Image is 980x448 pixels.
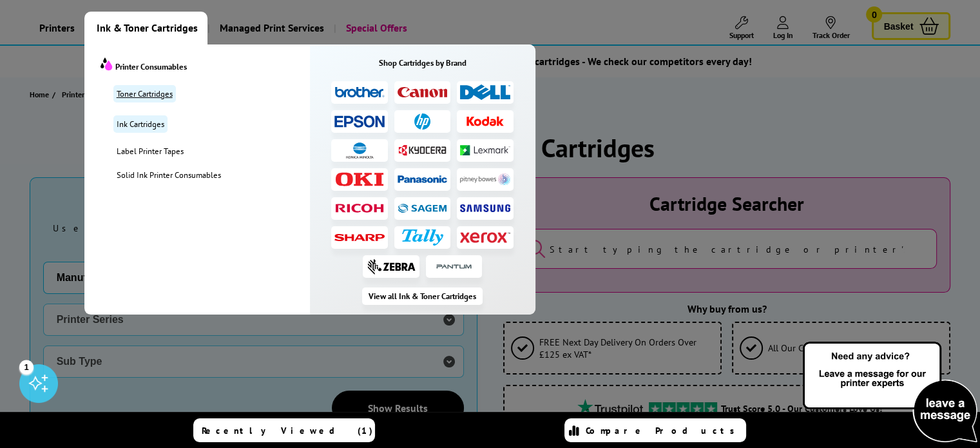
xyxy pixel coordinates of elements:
[398,203,448,213] img: Sagem Ink and Toner Cartridges
[586,425,742,436] span: Compare Products
[460,84,510,101] img: Dell Ink and Toner Cartridges
[334,204,385,213] img: Ricoh Ink and Toner Cartridges
[398,87,448,97] img: Canon Ink and Toner Cartridges
[101,57,310,72] div: Printer Consumables
[202,425,373,436] span: Recently Viewed (1)
[564,418,746,442] a: Compare Products
[113,146,310,157] a: Label Printer Tapes
[460,173,510,186] img: Pitney Bowes Ink and Toner Cartridges
[97,12,198,44] span: Ink & Toner Cartridges
[460,204,510,212] img: Samsung Toner Cartridges
[460,231,510,243] img: Xerox Ink and Toner Cartridges
[402,229,443,246] img: Tally Ink and Toner Cartridges
[310,57,535,68] div: Shop Cartridges by Brand
[193,418,375,442] a: Recently Viewed (1)
[19,360,34,374] div: 1
[398,144,448,156] img: Kyocera Ink and Toner Cartridges
[460,116,510,126] img: Kodak Ink and Toner Cartridges
[84,12,207,44] a: Ink & Toner Cartridges
[434,258,474,275] img: Pantum Toner Cartridges
[334,115,385,128] img: Epson Ink and Toner Cartridges
[367,258,416,275] img: Zebra ribbons
[414,113,430,130] img: Hp Ink and Toner Cartridges
[113,115,168,133] a: Ink Cartridges
[334,234,385,241] img: Sharp consumables
[334,172,385,186] img: OKI Ink and Toner Cartridges
[398,175,448,183] img: Panasonic Ink and Toner Cartridges
[113,85,176,102] a: Toner Cartridges
[460,145,510,155] img: Lexmark Ink and Toner Cartridges
[346,142,374,159] img: Konica Minolta Ink and Toner Cartridges
[334,86,385,99] img: Brother Ink and Toner Cartridges
[113,170,310,180] a: Solid Ink Printer Consumables
[800,340,980,445] img: Open Live Chat window
[362,287,483,305] a: View all Ink & Toner Cartridges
